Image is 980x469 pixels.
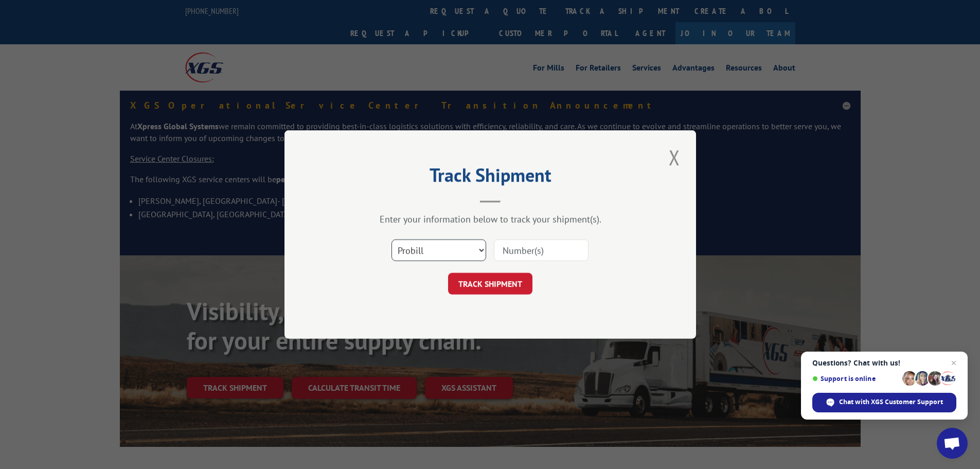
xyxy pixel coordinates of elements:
[812,393,956,412] span: Chat with XGS Customer Support
[336,213,645,225] div: Enter your information below to track your shipment(s).
[839,397,943,407] span: Chat with XGS Customer Support
[812,375,899,383] span: Support is online
[666,143,683,171] button: Close modal
[448,273,532,294] button: TRACK SHIPMENT
[812,359,956,367] span: Questions? Chat with us!
[336,168,645,187] h2: Track Shipment
[937,428,968,459] a: Open chat
[494,239,589,261] input: Number(s)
